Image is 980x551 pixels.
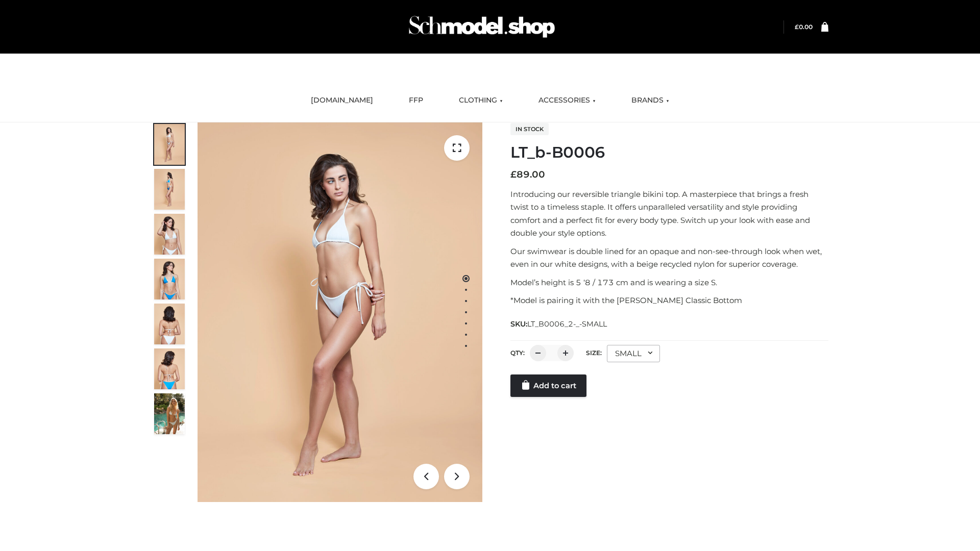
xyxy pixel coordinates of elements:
h1: LT_b-B0006 [510,143,828,162]
img: ArielClassicBikiniTop_CloudNine_AzureSky_OW114ECO_1 [198,122,482,502]
img: ArielClassicBikiniTop_CloudNine_AzureSky_OW114ECO_7-scaled.jpg [154,304,185,344]
label: Size: [586,349,602,357]
a: ACCESSORIES [531,89,603,112]
a: CLOTHING [451,89,510,112]
a: BRANDS [624,89,677,112]
div: SMALL [607,345,660,362]
span: SKU: [510,318,608,330]
span: LT_B0006_2-_-SMALL [527,319,607,329]
img: ArielClassicBikiniTop_CloudNine_AzureSky_OW114ECO_3-scaled.jpg [154,214,185,255]
img: Schmodel Admin 964 [405,7,558,47]
span: £ [510,169,517,180]
img: ArielClassicBikiniTop_CloudNine_AzureSky_OW114ECO_4-scaled.jpg [154,259,185,299]
img: Arieltop_CloudNine_AzureSky2.jpg [154,393,185,434]
a: £0.00 [795,23,813,31]
bdi: 0.00 [795,23,813,31]
p: Our swimwear is double lined for an opaque and non-see-through look when wet, even in our white d... [510,245,828,271]
span: £ [795,23,799,31]
img: ArielClassicBikiniTop_CloudNine_AzureSky_OW114ECO_1-scaled.jpg [154,124,185,165]
p: Model’s height is 5 ‘8 / 173 cm and is wearing a size S. [510,276,828,289]
a: Add to cart [510,374,586,397]
label: QTY: [510,349,525,357]
bdi: 89.00 [510,169,545,180]
p: *Model is pairing it with the [PERSON_NAME] Classic Bottom [510,294,828,307]
span: In stock [510,123,549,135]
img: ArielClassicBikiniTop_CloudNine_AzureSky_OW114ECO_2-scaled.jpg [154,169,185,210]
img: ArielClassicBikiniTop_CloudNine_AzureSky_OW114ECO_8-scaled.jpg [154,348,185,389]
a: [DOMAIN_NAME] [303,89,381,112]
a: FFP [401,89,431,112]
p: Introducing our reversible triangle bikini top. A masterpiece that brings a fresh twist to a time... [510,188,828,240]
